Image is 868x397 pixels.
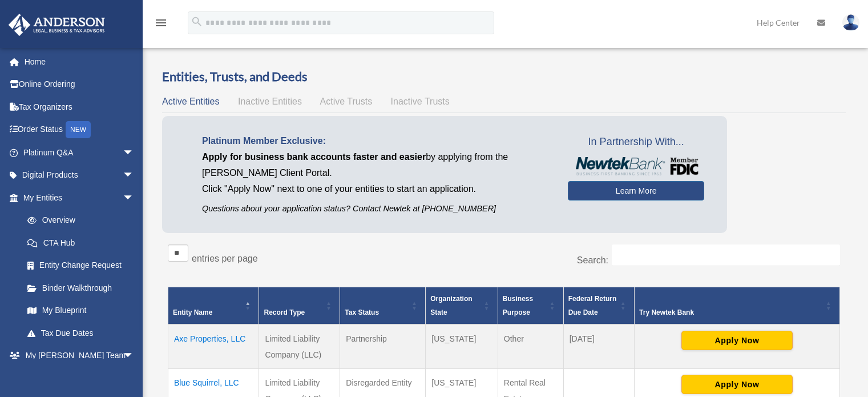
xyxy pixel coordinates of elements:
img: Anderson Advisors Platinum Portal [5,14,108,36]
th: Entity Name: Activate to invert sorting [168,287,259,324]
a: Order StatusNEW [8,118,151,142]
th: Try Newtek Bank : Activate to sort [635,287,840,324]
i: menu [154,16,168,30]
span: Entity Name [173,308,212,316]
a: Tax Organizers [8,95,151,118]
label: entries per page [192,254,258,263]
span: Organization State [430,295,472,316]
a: Tax Due Dates [16,322,146,344]
a: Online Ordering [8,73,151,96]
span: Business Purpose [503,295,533,316]
div: NEW [66,121,91,138]
td: Partnership [340,324,426,369]
th: Federal Return Due Date: Activate to sort [563,287,634,324]
p: Questions about your application status? Contact Newtek at [PHONE_NUMBER] [202,202,551,216]
span: Inactive Entities [238,97,302,106]
a: Learn More [568,181,704,200]
th: Business Purpose: Activate to sort [498,287,563,324]
a: Digital Productsarrow_drop_down [8,164,151,187]
span: Apply for business bank accounts faster and easier [202,152,426,162]
th: Organization State: Activate to sort [426,287,498,324]
span: Record Type [264,308,305,316]
span: arrow_drop_down [123,186,146,210]
a: Platinum Q&Aarrow_drop_down [8,141,151,164]
span: Federal Return Due Date [568,295,617,316]
a: My [PERSON_NAME] Teamarrow_drop_down [8,344,151,367]
img: User Pic [842,14,859,31]
span: Tax Status [345,308,379,316]
td: [US_STATE] [426,324,498,369]
td: Limited Liability Company (LLC) [259,324,340,369]
td: Other [498,324,563,369]
th: Tax Status: Activate to sort [340,287,426,324]
p: Platinum Member Exclusive: [202,133,551,149]
span: Inactive Trusts [391,97,450,106]
label: Search: [577,255,608,265]
span: In Partnership With... [568,133,704,151]
a: Binder Walkthrough [16,276,146,299]
td: [DATE] [563,324,634,369]
span: Active Entities [162,97,219,106]
i: search [191,15,203,28]
button: Apply Now [681,375,793,394]
a: My Entitiesarrow_drop_down [8,186,146,209]
th: Record Type: Activate to sort [259,287,340,324]
a: Entity Change Request [16,254,146,277]
span: arrow_drop_down [123,164,146,187]
a: Home [8,50,151,73]
button: Apply Now [681,331,793,350]
span: Active Trusts [320,97,373,106]
a: My Blueprint [16,299,146,322]
span: arrow_drop_down [123,141,146,165]
p: Click "Apply Now" next to one of your entities to start an application. [202,181,551,197]
span: arrow_drop_down [123,344,146,368]
td: Axe Properties, LLC [168,324,259,369]
h3: Entities, Trusts, and Deeds [162,68,846,86]
img: NewtekBankLogoSM.png [574,157,699,175]
p: by applying from the [PERSON_NAME] Client Portal. [202,149,551,181]
div: Try Newtek Bank [639,306,822,319]
a: menu [154,20,168,30]
a: Overview [16,209,140,232]
a: CTA Hub [16,231,146,254]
